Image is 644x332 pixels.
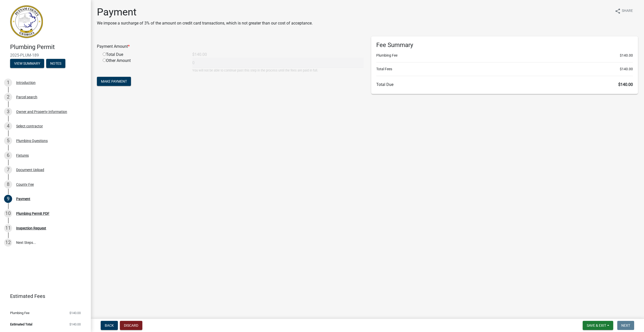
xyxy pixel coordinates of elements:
div: 3 [4,108,12,116]
button: Notes [46,59,65,68]
i: share [615,8,621,14]
div: 12 [4,239,12,247]
div: Total Due [99,52,189,58]
span: $140.00 [618,82,633,87]
div: Payment Amount [93,43,367,50]
span: Make Payment [101,79,127,83]
div: 11 [4,224,12,232]
span: $140.00 [620,53,633,58]
button: Back [101,321,118,330]
div: Plumbing Questions [16,139,48,143]
button: shareShare [611,6,637,16]
div: 5 [4,137,12,145]
span: Estimated Total [10,323,32,326]
button: Make Payment [97,77,131,86]
span: Plumbing Fee [10,311,30,315]
div: 9 [4,195,12,203]
div: Document Upload [16,168,44,172]
div: Other Amount [99,58,189,73]
div: Inspection Request [16,226,46,230]
span: Save & Exit [587,323,606,327]
span: $140.00 [69,323,81,326]
h6: Total Due [376,82,633,87]
wm-modal-confirm: Summary [10,62,44,66]
div: 7 [4,166,12,174]
div: Plumbing Permit PDF [16,212,49,215]
div: 10 [4,209,12,218]
span: Back [105,323,114,327]
span: $140.00 [69,311,81,315]
li: Plumbing Fee [376,53,633,58]
span: Share [622,8,633,14]
div: County Fee [16,183,34,186]
span: Next [621,323,630,327]
div: 1 [4,79,12,87]
div: Payment [16,197,30,201]
div: 8 [4,180,12,188]
div: Owner and Property Information [16,110,67,113]
a: Estimated Fees [4,291,83,301]
h6: Fee Summary [376,41,633,49]
button: Discard [120,321,142,330]
button: Next [617,321,634,330]
button: View Summary [10,59,44,68]
div: Select contractor [16,124,43,128]
wm-modal-confirm: Notes [46,62,65,66]
div: 2 [4,93,12,101]
li: Total Fees [376,66,633,72]
span: 2025-PLUM-189 [10,53,81,58]
h1: Payment [97,6,313,18]
img: Putnam County, Georgia [10,5,43,38]
div: 6 [4,151,12,159]
div: Introduction [16,81,36,84]
h4: Plumbing Permit [10,43,87,51]
button: Save & Exit [583,321,613,330]
span: $140.00 [620,66,633,72]
p: We impose a surcharge of 3% of the amount on credit card transactions, which is not greater than ... [97,20,313,26]
div: Parcel search [16,95,37,99]
div: 4 [4,122,12,130]
div: Fixtures [16,154,29,157]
